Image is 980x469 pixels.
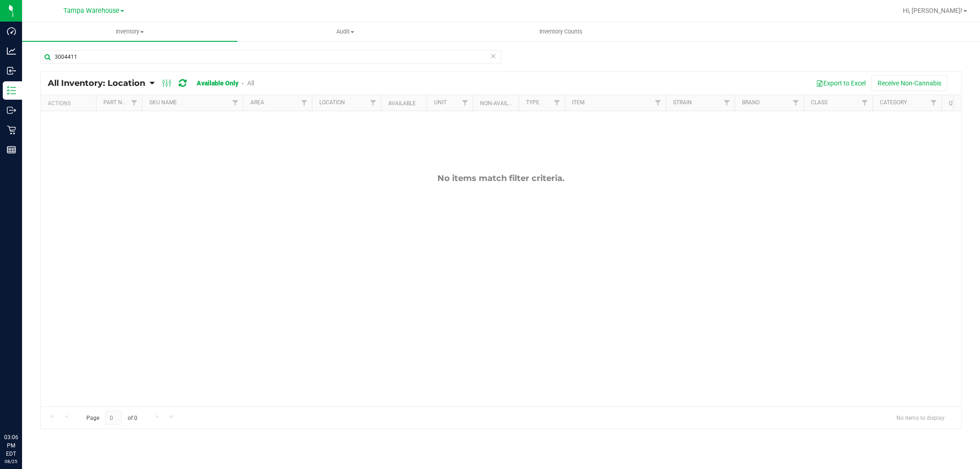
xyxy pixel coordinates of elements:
span: Clear [490,50,497,62]
a: Filter [458,95,473,111]
p: 03:06 PM EDT [4,433,18,458]
p: 08/25 [4,458,18,465]
a: All [247,79,254,87]
input: Search Item Name, Retail Display Name, SKU, Part Number... [40,50,501,64]
a: Inventory Counts [453,22,668,41]
a: Location [319,99,345,106]
a: Area [250,99,264,106]
a: Filter [366,95,381,111]
span: All Inventory: Location [48,78,145,88]
span: Inventory Counts [527,28,595,36]
a: Class [811,99,827,106]
a: Audit [238,22,453,41]
a: Item [572,99,584,106]
iframe: Resource center [9,396,37,423]
a: Qty [949,100,959,107]
div: No items match filter criteria. [41,173,961,183]
a: Available [388,100,416,107]
a: Unit [434,99,447,106]
a: Filter [857,95,872,111]
inline-svg: Outbound [7,106,16,115]
a: Filter [127,95,142,111]
a: Filter [651,95,666,111]
inline-svg: Inbound [7,66,16,75]
a: Filter [926,95,941,111]
a: Filter [788,95,804,111]
a: Strain [673,99,692,106]
a: Filter [549,95,565,111]
a: Type [526,99,539,106]
span: Inventory [22,28,238,36]
a: Inventory [22,22,238,41]
span: Tampa Warehouse [63,7,119,15]
inline-svg: Analytics [7,46,16,56]
inline-svg: Reports [7,145,16,154]
a: Available Only [197,79,238,87]
inline-svg: Inventory [7,86,16,95]
inline-svg: Retail [7,125,16,135]
inline-svg: Dashboard [7,27,16,36]
a: Part Number [103,99,140,106]
a: Category [880,99,907,106]
button: Export to Excel [810,75,872,91]
a: Filter [228,95,243,111]
a: Brand [742,99,760,106]
a: All Inventory: Location [48,78,150,88]
span: No items to display [889,411,952,424]
span: Audit [238,28,453,36]
button: Receive Non-Cannabis [872,75,947,91]
a: Filter [297,95,312,111]
a: Non-Available [480,100,521,107]
div: Actions [48,100,92,107]
a: SKU Name [149,99,177,106]
a: Filter [719,95,735,111]
span: Hi, [PERSON_NAME]! [903,7,963,14]
span: Page of 0 [79,411,145,425]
